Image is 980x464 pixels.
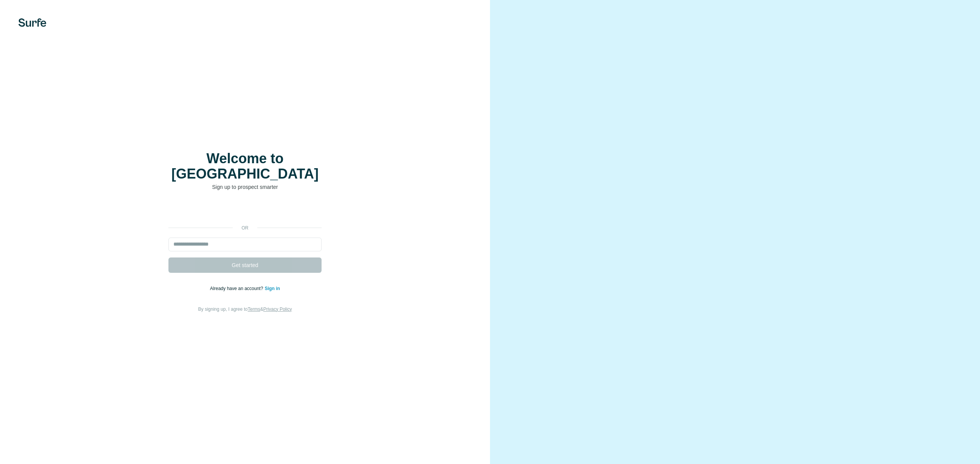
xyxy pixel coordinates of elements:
[168,151,322,182] h1: Welcome to [GEOGRAPHIC_DATA]
[265,286,280,291] a: Sign in
[18,18,46,27] img: Surfe's logo
[165,202,325,219] iframe: Копче за „Најавување со Google“
[233,225,257,231] p: or
[168,183,322,191] p: Sign up to prospect smarter
[248,307,260,312] a: Terms
[210,286,265,291] span: Already have an account?
[263,307,292,312] a: Privacy Policy
[198,307,292,312] span: By signing up, I agree to &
